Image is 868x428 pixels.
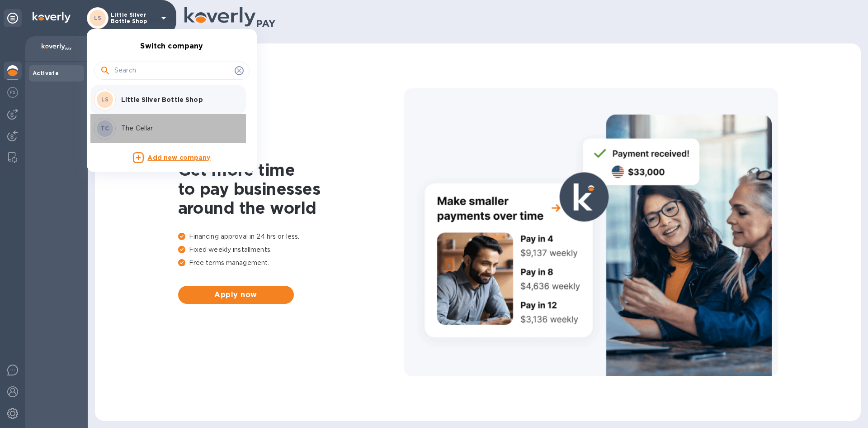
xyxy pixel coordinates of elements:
p: The Cellar [121,124,235,133]
p: Add new company [147,153,210,163]
p: Little Silver Bottle Shop [121,95,235,104]
b: TC [101,125,109,132]
input: Search [114,64,231,77]
b: LS [101,96,109,103]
